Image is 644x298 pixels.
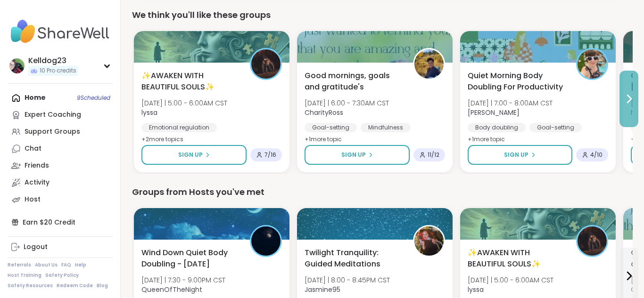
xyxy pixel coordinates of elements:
span: [DATE] | 8:00 - 8:45PM CST [305,275,390,285]
a: Help [75,262,86,268]
a: Activity [8,174,113,191]
span: [DATE] | 6:00 - 7:30AM CST [305,98,389,108]
div: Emotional regulation [141,123,217,132]
span: Sign Up [504,151,528,159]
button: Sign Up [305,145,410,165]
span: [DATE] | 5:00 - 6:00AM CST [468,275,553,285]
img: Kelldog23 [9,58,25,73]
div: Support Groups [25,127,80,137]
div: Earn $20 Credit [8,214,113,231]
a: Redeem Code [57,282,93,289]
span: Twilight Tranquility: Guided Meditations [305,247,403,270]
img: ShareWell Nav Logo [8,15,113,48]
img: Adrienne_QueenOfTheDawn [578,49,607,79]
a: Safety Policy [45,272,79,279]
span: [DATE] | 7:00 - 8:00AM CST [468,98,553,108]
b: Jasmine95 [305,285,340,294]
span: [DATE] | 5:00 - 6:00AM CST [141,98,227,108]
span: 10 Pro credits [40,67,76,75]
button: Sign Up [468,145,572,165]
div: Kelldog23 [28,56,78,66]
b: [PERSON_NAME] [468,108,520,117]
div: Goal-setting [305,123,357,132]
div: Body doubling [468,123,526,132]
a: Support Groups [8,123,113,140]
span: Quiet Morning Body Doubling For Productivity [468,70,566,93]
div: Groups from Hosts you've met [132,185,633,199]
span: 4 / 10 [590,151,603,159]
img: lyssa [578,226,607,256]
a: Safety Resources [8,282,53,289]
b: lyssa [468,285,484,294]
div: Friends [25,161,49,170]
div: Logout [24,242,48,252]
div: Activity [25,178,50,187]
b: QueenOfTheNight [141,285,202,294]
a: Blog [97,282,108,289]
span: [DATE] | 7:30 - 9:00PM CST [141,275,225,285]
div: Mindfulness [361,123,411,132]
div: Expert Coaching [25,110,81,120]
a: Expert Coaching [8,106,113,123]
span: Sign Up [341,151,366,159]
img: QueenOfTheNight [251,226,281,256]
a: Host [8,191,113,208]
img: CharityRoss [414,49,444,79]
b: lyssa [141,108,157,117]
img: Jasmine95 [414,226,444,256]
span: ✨AWAKEN WITH BEAUTIFUL SOULS✨ [141,70,239,93]
span: ✨AWAKEN WITH BEAUTIFUL SOULS✨ [468,247,566,270]
b: CharityRoss [305,108,343,117]
a: Chat [8,140,113,157]
a: About Us [35,262,58,268]
span: 7 / 16 [264,151,276,159]
span: 11 / 12 [428,151,439,159]
a: Friends [8,157,113,174]
img: lyssa [251,49,281,79]
span: Good mornings, goals and gratitude's [305,70,403,93]
span: Sign Up [178,151,203,159]
div: Goal-setting [529,123,582,132]
div: We think you'll like these groups [132,8,633,22]
button: Sign Up [141,145,247,165]
span: Wind Down Quiet Body Doubling - [DATE] [141,247,239,270]
a: Logout [8,239,113,256]
div: Host [25,195,41,204]
a: FAQ [61,262,71,268]
a: Host Training [8,272,41,279]
div: Chat [25,144,41,153]
a: Referrals [8,262,31,268]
